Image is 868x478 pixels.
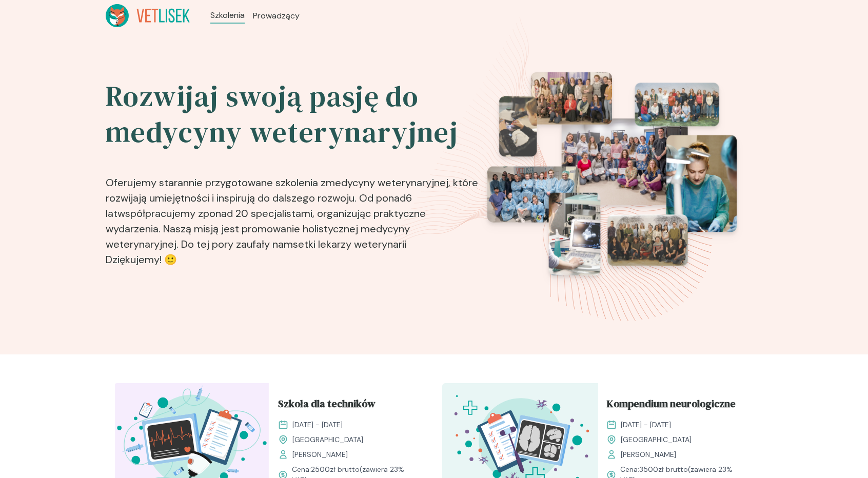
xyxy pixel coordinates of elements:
[293,237,406,251] b: setki lekarzy weterynarii
[106,158,480,271] p: Oferujemy starannie przygotowane szkolenia z , które rozwijają umiejętności i inspirują do dalsze...
[621,434,692,445] span: [GEOGRAPHIC_DATA]
[106,78,480,150] h2: Rozwijaj swoją pasję do medycyny weterynaryjnej
[621,420,671,430] span: [DATE] - [DATE]
[639,465,688,474] span: 3500 zł brutto
[292,434,363,445] span: [GEOGRAPHIC_DATA]
[606,396,736,415] span: Kompendium neurologiczne
[311,465,360,474] span: 2500 zł brutto
[278,396,376,415] span: Szkoła dla techników
[292,449,348,460] span: [PERSON_NAME]
[487,72,737,275] img: eventsPhotosRoll2.png
[203,207,312,220] b: ponad 20 specjalistami
[210,9,245,22] a: Szkolenia
[621,449,676,460] span: [PERSON_NAME]
[278,396,418,415] a: Szkoła dla techników
[326,176,448,189] b: medycyny weterynaryjnej
[606,396,746,415] a: Kompendium neurologiczne
[292,420,343,430] span: [DATE] - [DATE]
[253,10,300,22] a: Prowadzący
